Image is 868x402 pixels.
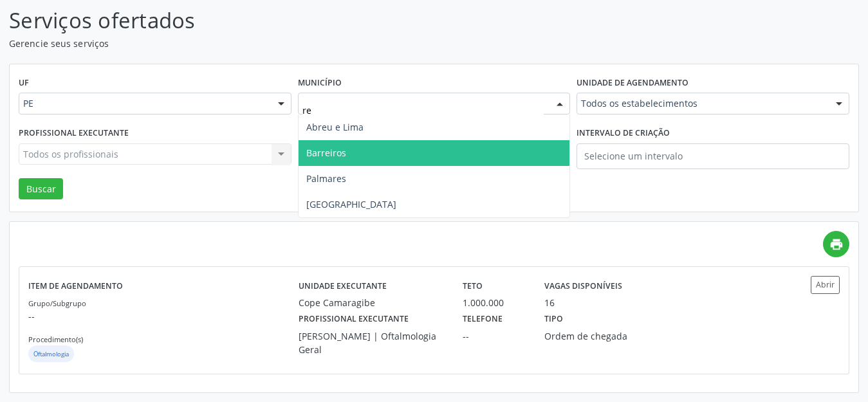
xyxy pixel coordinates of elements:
[306,147,346,159] span: Barreiros
[9,5,604,37] p: Serviços ofertados
[823,231,849,257] a: print
[306,172,346,185] span: Palmares
[544,329,649,343] div: Ordem de chegada
[298,73,342,93] label: Município
[581,97,823,110] span: Todos os estabelecimentos
[299,276,387,296] label: Unidade executante
[19,123,129,143] label: Profissional executante
[463,309,503,329] label: Telefone
[463,296,526,309] div: 1.000.000
[544,276,622,296] label: Vagas disponíveis
[544,309,563,329] label: Tipo
[302,97,544,123] input: Selecione um município
[299,329,445,356] div: [PERSON_NAME] | Oftalmologia Geral
[19,178,63,200] button: Buscar
[544,296,555,309] div: 16
[811,276,840,293] button: Abrir
[19,73,29,93] label: UF
[23,97,265,110] span: PE
[463,276,483,296] label: Teto
[577,123,670,143] label: Intervalo de criação
[463,329,526,343] div: --
[28,298,86,308] small: Grupo/Subgrupo
[299,309,409,329] label: Profissional executante
[577,73,688,93] label: Unidade de agendamento
[306,198,396,210] span: [GEOGRAPHIC_DATA]
[33,350,69,358] small: Oftalmologia
[28,334,83,344] small: Procedimento(s)
[829,237,844,251] i: print
[299,296,445,309] div: Cope Camaragibe
[28,276,123,296] label: Item de agendamento
[577,143,849,169] input: Selecione um intervalo
[306,121,364,133] span: Abreu e Lima
[9,37,604,50] p: Gerencie seus serviços
[28,309,299,323] p: --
